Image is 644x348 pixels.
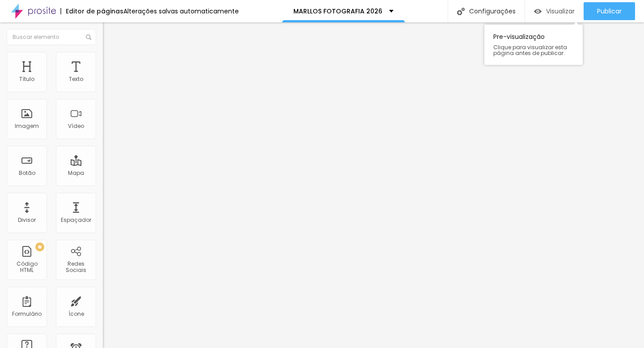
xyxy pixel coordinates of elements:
div: Código HTML [9,261,44,274]
iframe: Editor [103,22,644,348]
p: MARLLOS FOTOGRAFIA 2026 [293,8,382,14]
span: Publicar [597,8,622,15]
div: Botão [19,170,35,176]
div: Espaçador [61,217,91,223]
div: Editor de páginas [60,8,123,14]
div: Divisor [18,217,36,223]
div: Pre-visualização [484,25,583,65]
span: Clique para visualizar esta página antes de publicar. [493,44,574,56]
input: Buscar elemento [7,29,96,45]
div: Vídeo [68,123,84,129]
div: Imagem [15,123,39,129]
div: Formulário [12,311,42,317]
div: Mapa [68,170,84,176]
img: Icone [457,8,465,15]
div: Redes Sociais [58,261,93,274]
div: Texto [69,76,83,82]
img: view-1.svg [534,8,542,15]
div: Ícone [68,311,84,317]
div: Título [19,76,34,82]
span: Visualizar [546,8,575,15]
img: Icone [86,34,91,40]
button: Visualizar [525,2,584,20]
button: Publicar [584,2,635,20]
div: Alterações salvas automaticamente [123,8,239,14]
